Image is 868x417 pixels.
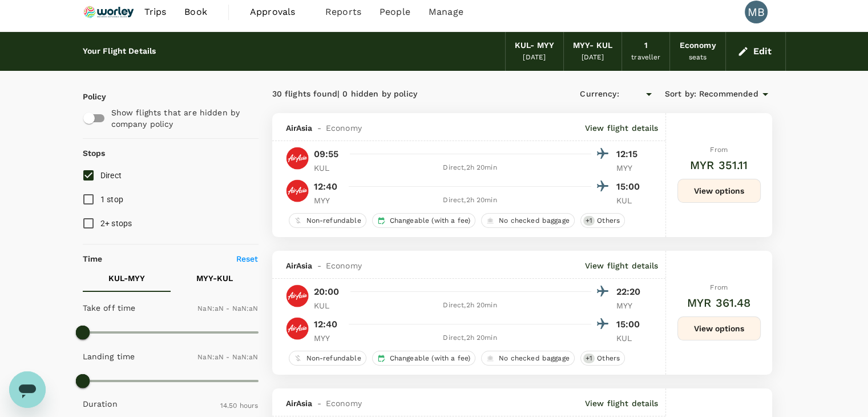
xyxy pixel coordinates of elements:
[83,253,103,264] p: Time
[108,272,145,284] p: KUL - MYY
[325,5,361,19] span: Reports
[326,122,362,134] span: Economy
[585,398,659,409] p: View flight details
[302,216,366,226] span: Non-refundable
[481,351,575,366] div: No checked baggage
[349,300,591,311] div: Direct , 2h 20min
[302,354,366,363] span: Non-refundable
[197,304,258,312] span: NaN:aN - NaN:aN
[592,216,624,226] span: Others
[289,351,366,366] div: Non-refundable
[690,156,748,174] h6: MYR 351.11
[314,285,340,299] p: 20:00
[314,195,342,206] p: MYY
[100,219,132,228] span: 2+ stops
[236,253,259,264] p: Reset
[580,88,619,101] span: Currency :
[699,88,758,101] span: Recommended
[592,354,624,363] span: Others
[616,318,645,331] p: 15:00
[286,284,309,307] img: AK
[616,147,645,161] p: 12:15
[616,332,645,344] p: KUL
[583,216,595,226] span: + 1
[349,332,591,344] div: Direct , 2h 20min
[580,351,625,366] div: +1Others
[326,260,362,271] span: Economy
[289,213,366,228] div: Non-refundable
[631,52,660,63] div: traveller
[735,42,776,61] button: Edit
[286,317,309,340] img: AK
[83,149,106,158] strong: Stops
[616,285,645,299] p: 22:20
[385,354,475,363] span: Changeable (with a fee)
[286,122,313,134] span: AirAsia
[250,5,307,19] span: Approvals
[616,195,645,206] p: KUL
[313,122,326,134] span: -
[83,45,156,58] div: Your Flight Details
[286,147,309,170] img: AK
[494,354,574,363] span: No checked baggage
[220,402,259,410] span: 14.50 hours
[349,162,591,174] div: Direct , 2h 20min
[83,91,93,102] p: Policy
[385,216,475,226] span: Changeable (with a fee)
[380,5,410,19] span: People
[641,86,657,102] button: Open
[644,39,648,52] div: 1
[481,213,575,228] div: No checked baggage
[616,180,645,194] p: 15:00
[111,107,251,130] p: Show flights that are hidden by company policy
[710,283,728,291] span: From
[83,302,136,314] p: Take off time
[523,52,546,63] div: [DATE]
[689,52,707,63] div: seats
[429,5,463,19] span: Manage
[286,179,309,202] img: AK
[314,180,338,194] p: 12:40
[314,300,342,311] p: KUL
[494,216,574,226] span: No checked baggage
[677,316,761,340] button: View options
[515,39,554,52] div: KUL - MYY
[583,354,595,363] span: + 1
[83,398,118,410] p: Duration
[582,52,604,63] div: [DATE]
[144,5,166,19] span: Trips
[286,260,313,271] span: AirAsia
[616,300,645,311] p: MYY
[314,332,342,344] p: MYY
[349,195,591,206] div: Direct , 2h 20min
[313,260,326,271] span: -
[372,213,475,228] div: Changeable (with a fee)
[100,195,124,204] span: 1 stop
[184,5,207,19] span: Book
[286,398,313,409] span: AirAsia
[616,162,645,174] p: MYY
[314,162,342,174] p: KUL
[687,294,751,312] h6: MYR 361.48
[9,371,46,408] iframe: Button to launch messaging window
[100,171,122,180] span: Direct
[745,1,768,23] div: MB
[314,147,339,161] p: 09:55
[196,272,233,284] p: MYY - KUL
[679,39,716,52] div: Economy
[197,353,258,361] span: NaN:aN - NaN:aN
[677,179,761,203] button: View options
[665,88,696,101] span: Sort by :
[573,39,612,52] div: MYY - KUL
[585,122,659,134] p: View flight details
[372,351,475,366] div: Changeable (with a fee)
[272,88,522,101] div: 30 flights found | 0 hidden by policy
[314,318,338,331] p: 12:40
[326,398,362,409] span: Economy
[710,146,728,154] span: From
[580,213,625,228] div: +1Others
[585,260,659,271] p: View flight details
[83,351,135,362] p: Landing time
[313,398,326,409] span: -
